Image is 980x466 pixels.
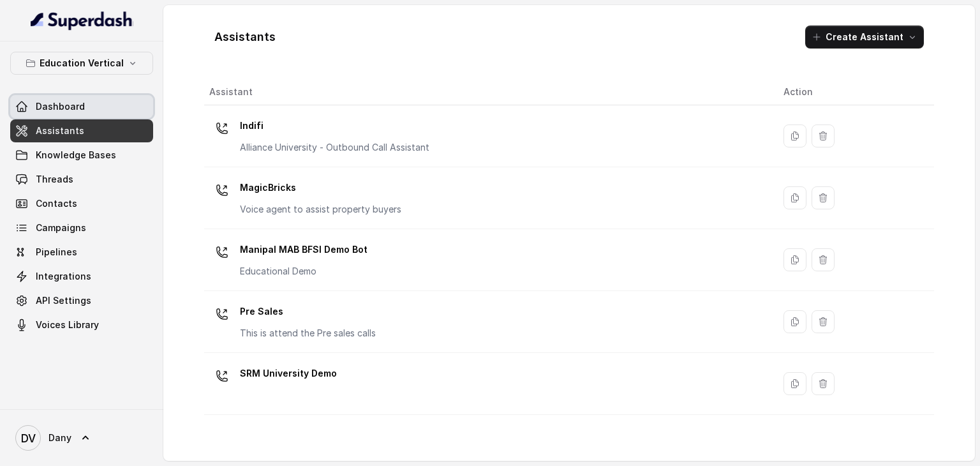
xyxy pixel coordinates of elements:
[10,52,153,75] button: Education Vertical
[204,79,773,105] th: Assistant
[36,197,77,210] span: Contacts
[10,144,153,167] a: Knowledge Bases
[10,313,153,336] a: Voices Library
[240,363,337,384] p: SRM University Demo
[240,265,367,278] p: Educational Demo
[240,327,376,340] p: This is attend the Pre sales calls
[240,239,367,260] p: Manipal MAB BFSI Demo Bot
[40,56,124,71] p: Education Vertical
[10,192,153,215] a: Contacts
[240,141,429,154] p: Alliance University - Outbound Call Assistant
[31,10,133,31] img: light.svg
[48,432,71,444] span: Dany
[36,222,86,234] span: Campaigns
[240,177,401,198] p: MagicBricks
[214,27,276,47] h1: Assistants
[805,26,924,49] button: Create Assistant
[10,289,153,312] a: API Settings
[240,116,429,136] p: Indifi
[21,432,36,445] text: DV
[36,173,73,186] span: Threads
[36,100,85,113] span: Dashboard
[10,420,153,456] a: Dany
[36,246,77,259] span: Pipelines
[10,265,153,288] a: Integrations
[773,79,934,105] th: Action
[36,294,91,307] span: API Settings
[10,119,153,142] a: Assistants
[240,203,401,216] p: Voice agent to assist property buyers
[10,95,153,118] a: Dashboard
[36,149,116,162] span: Knowledge Bases
[36,319,99,331] span: Voices Library
[10,241,153,264] a: Pipelines
[36,124,84,137] span: Assistants
[10,216,153,239] a: Campaigns
[240,301,376,322] p: Pre Sales
[36,270,91,283] span: Integrations
[10,168,153,191] a: Threads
